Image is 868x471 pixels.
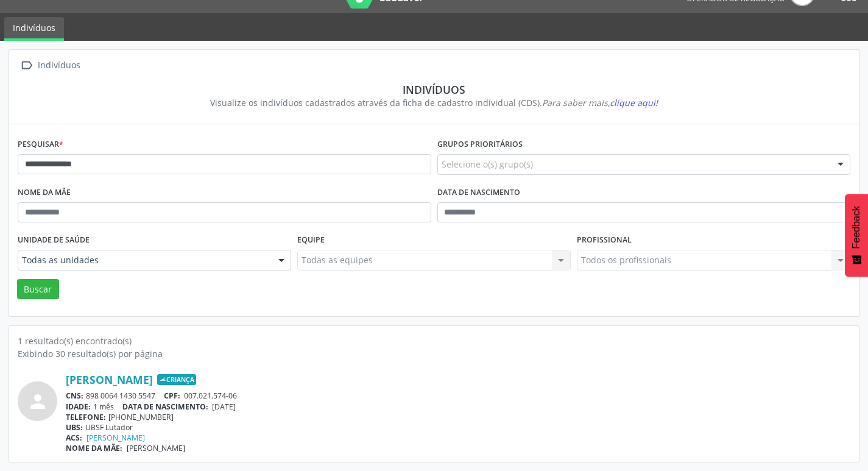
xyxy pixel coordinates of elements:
[18,57,35,74] i: 
[157,374,196,385] span: Criança
[66,412,850,422] div: [PHONE_NUMBER]
[122,402,208,412] span: DATA DE NASCIMENTO:
[66,391,850,401] div: 898 0064 1430 5547
[184,391,237,401] span: 007.021.574-06
[18,347,850,360] div: Exibindo 30 resultado(s) por página
[26,96,842,109] div: Visualize os indivíduos cadastrados através da ficha de cadastro individual (CDS).
[35,57,82,74] div: Indivíduos
[437,135,523,154] label: Grupos prioritários
[297,231,325,250] label: Equipe
[66,422,83,433] span: UBS:
[18,335,850,347] div: 1 resultado(s) encontrado(s)
[26,83,842,96] div: Indivíduos
[18,57,82,74] a:  Indivíduos
[86,433,145,443] a: [PERSON_NAME]
[66,402,91,412] span: IDADE:
[164,391,180,401] span: CPF:
[442,158,533,171] span: Selecione o(s) grupo(s)
[610,97,658,108] span: clique aqui!
[845,194,868,277] button: Feedback - Mostrar pesquisa
[66,402,850,412] div: 1 mês
[212,402,236,412] span: [DATE]
[437,183,520,202] label: Data de nascimento
[4,17,64,41] a: Indivíduos
[18,183,71,202] label: Nome da mãe
[851,206,862,249] span: Feedback
[66,391,83,401] span: CNS:
[22,254,266,266] span: Todas as unidades
[127,443,185,453] span: [PERSON_NAME]
[577,231,632,250] label: Profissional
[66,422,850,433] div: UBSF Lutador
[18,135,63,154] label: Pesquisar
[66,443,122,453] span: NOME DA MÃE:
[66,412,106,422] span: TELEFONE:
[27,391,49,413] i: person
[66,433,82,443] span: ACS:
[542,97,658,108] i: Para saber mais,
[18,231,90,250] label: Unidade de saúde
[66,373,153,386] a: [PERSON_NAME]
[17,279,59,300] button: Buscar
